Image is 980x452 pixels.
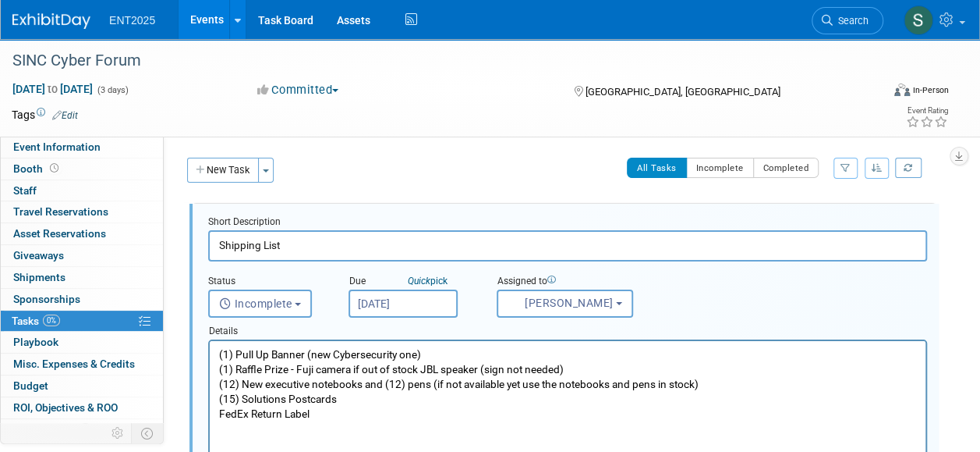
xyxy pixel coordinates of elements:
[497,275,659,290] div: Assigned to
[1,201,163,222] a: Travel Reservations
[13,358,135,370] span: Misc. Expenses & Credits
[104,423,132,443] td: Personalize Event Tab Strip
[1,223,163,244] a: Asset Reservations
[252,82,345,98] button: Committed
[405,275,451,287] a: Quickpick
[13,141,101,153] span: Event Information
[13,205,108,218] span: Travel Reservations
[812,81,949,105] div: Event Format
[1,158,163,180] a: Booth
[219,297,292,310] span: Incomplete
[13,227,106,240] span: Asset Reservations
[208,230,927,261] input: Name of task or a short description
[753,158,819,178] button: Completed
[13,293,80,305] span: Sponsorships
[1,245,163,266] a: Giveaways
[12,107,78,123] td: Tags
[47,162,62,174] span: Booth not reserved yet
[1,419,163,440] a: Attachments1
[132,423,164,443] td: Toggle Event Tabs
[497,290,633,318] button: [PERSON_NAME]
[109,14,155,27] span: ENT2025
[627,158,687,178] button: All Tasks
[348,275,473,290] div: Due
[13,271,65,283] span: Shipments
[45,83,60,95] span: to
[906,107,948,115] div: Event Rating
[7,47,869,75] div: SINC Cyber Forum
[833,15,869,27] span: Search
[12,13,90,29] img: ExhibitDay
[43,315,60,326] span: 0%
[52,110,78,121] a: Edit
[13,336,58,348] span: Playbook
[912,84,949,96] div: In-Person
[894,84,910,96] img: Format-Inperson.png
[1,137,163,158] a: Event Information
[1,311,163,332] a: Tasks0%
[1,375,163,397] a: Budget
[80,423,91,435] span: 1
[13,423,91,436] span: Attachments
[13,401,118,414] span: ROI, Objectives & ROO
[812,7,883,34] a: Search
[895,158,922,178] a: Refresh
[1,332,163,353] a: Playbook
[13,249,64,262] span: Giveaways
[1,289,163,310] a: Sponsorships
[208,215,927,230] div: Short Description
[1,180,163,201] a: Staff
[208,275,325,290] div: Status
[586,86,780,98] span: [GEOGRAPHIC_DATA], [GEOGRAPHIC_DATA]
[208,318,927,340] div: Details
[12,315,60,327] span: Tasks
[1,267,163,288] a: Shipments
[1,397,163,418] a: ROI, Objectives & ROO
[904,5,933,35] img: Stephanie Silva
[348,290,458,318] input: Due Date
[1,354,163,375] a: Misc. Expenses & Credits
[408,276,430,287] i: Quick
[13,184,37,197] span: Staff
[686,158,754,178] button: Incomplete
[13,162,62,175] span: Booth
[208,290,312,318] button: Incomplete
[12,82,94,96] span: [DATE] [DATE]
[96,85,129,95] span: (3 days)
[187,158,259,183] button: New Task
[13,379,48,392] span: Budget
[508,297,614,309] span: [PERSON_NAME]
